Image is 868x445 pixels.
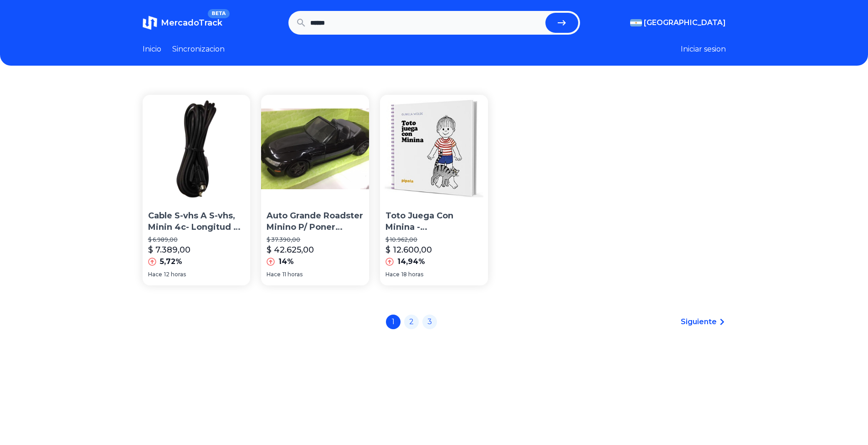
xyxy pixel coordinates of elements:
[385,210,483,233] p: Toto Juega Con Minina - [PERSON_NAME]
[681,316,717,327] span: Siguiente
[148,210,245,233] p: Cable S-vhs A S-vhs, Minin 4c- Longitud 4 Metros
[267,271,281,278] span: Hace
[143,95,251,285] a: Cable S-vhs A S-vhs, Minin 4c- Longitud 4 MetrosCable S-vhs A S-vhs, Minin 4c- Longitud 4 Metros$...
[164,271,186,278] span: 12 horas
[143,44,161,55] a: Inicio
[172,44,225,55] a: Sincronizacion
[143,16,222,30] a: MercadoTrackBETA
[143,95,251,203] img: Cable S-vhs A S-vhs, Minin 4c- Longitud 4 Metros
[630,19,642,26] img: Argentina
[385,271,400,278] span: Hace
[644,17,726,28] span: [GEOGRAPHIC_DATA]
[208,9,229,18] span: BETA
[148,243,190,256] p: $ 7.389,00
[160,256,182,267] p: 5,72%
[401,271,423,278] span: 18 horas
[385,243,432,256] p: $ 12.600,00
[143,16,157,30] img: MercadoTrack
[404,315,419,329] a: 2
[630,17,726,28] button: [GEOGRAPHIC_DATA]
[681,44,726,55] button: Iniciar sesion
[385,236,483,243] p: $ 10.962,00
[267,210,364,233] p: Auto Grande Roadster Minino P/ Poner Muñecos Casa Superbland
[282,271,303,278] span: 11 horas
[380,95,488,285] a: Toto Juega Con Minina - Gunilla WoldeToto Juega Con Minina - [PERSON_NAME]$ 10.962,00$ 12.600,001...
[681,316,726,327] a: Siguiente
[380,95,488,203] img: Toto Juega Con Minina - Gunilla Wolde
[261,95,369,285] a: Auto Grande Roadster Minino P/ Poner Muñecos Casa SuperblandAuto Grande Roadster Minino P/ Poner ...
[261,95,369,203] img: Auto Grande Roadster Minino P/ Poner Muñecos Casa Superbland
[397,256,425,267] p: 14,94%
[161,18,222,28] span: MercadoTrack
[278,256,294,267] p: 14%
[422,315,437,329] a: 3
[148,236,245,243] p: $ 6.989,00
[148,271,162,278] span: Hace
[267,236,364,243] p: $ 37.390,00
[267,243,314,256] p: $ 42.625,00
